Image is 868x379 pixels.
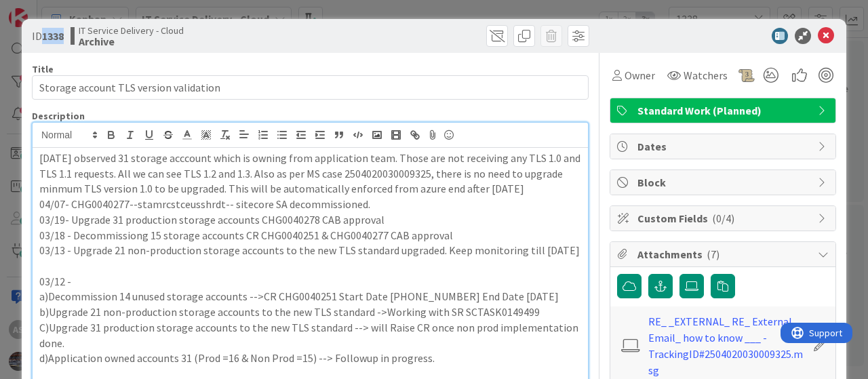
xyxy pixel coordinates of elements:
span: Owner [625,67,655,83]
span: Support [28,2,62,18]
span: Watchers [684,67,728,83]
p: 04/07- CHG0040277--stamrcstceusshrdt-- sitecore SA decommissioned. [39,197,581,212]
p: 03/12 - [39,274,581,290]
span: ( 0/4 ) [712,212,734,225]
a: RE_ _EXTERNAL_ RE_ External Email_ how to know ___ - TrackingID#2504020030009325.msg [648,313,806,378]
span: Standard Work (Planned) [637,102,811,119]
b: Archive [79,36,184,47]
p: 03/18 - Decommissiong 15 storage accounts CR CHG0040251 & CHG0040277 CAB approval [39,228,581,243]
span: Dates [637,138,811,155]
span: Custom Fields [637,210,811,226]
span: Description [32,110,85,122]
b: 1338 [42,29,64,43]
p: d)Application owned accounts 31 (Prod =16 & Non Prod =15) --> Followup in progress. [39,351,581,366]
span: Attachments [637,246,811,262]
p: 03/19- Upgrade 31 production storage accounts CHG0040278 CAB approval [39,212,581,228]
label: Title [32,63,54,75]
p: b)Upgrade 21 non-production storage accounts to the new TLS standard ->Working with SR SCTASK0149499 [39,304,581,320]
p: [DATE] observed 31 storage acccount which is owning from application team. Those are not receivin... [39,151,581,197]
p: 03/13 - Upgrade 21 non-production storage accounts to the new TLS standard upgraded. Keep monitor... [39,243,581,258]
p: a)Decommission 14 unused storage accounts -->CR CHG0040251 Start Date [PHONE_NUMBER] End Date [DATE] [39,289,581,304]
span: ID [32,28,64,44]
input: type card name here... [32,75,589,100]
span: ( 7 ) [707,247,719,261]
span: IT Service Delivery - Cloud [79,25,184,36]
p: C)Upgrade 31 production storage accounts to the new TLS standard --> will Raise CR once non prod ... [39,320,581,351]
span: Block [637,174,811,191]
